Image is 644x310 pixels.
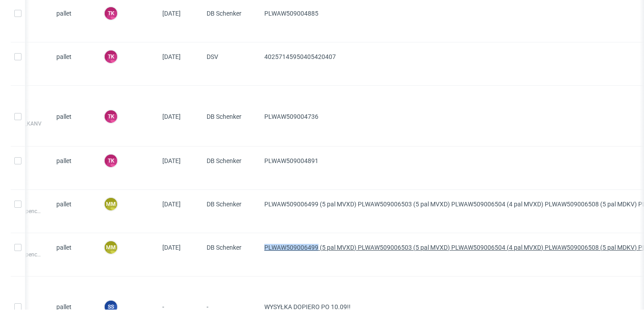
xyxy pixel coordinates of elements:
span: PLWAW509004885 [264,10,318,17]
span: DSV [207,53,250,75]
span: pallet [56,201,89,222]
span: [DATE] [162,53,181,60]
figcaption: TK [105,155,117,167]
span: DB Schenker [207,113,250,135]
span: [DATE] [162,201,181,208]
span: DB Schenker [207,157,250,179]
span: [DATE] [162,157,181,164]
span: [DATE] [162,10,181,17]
span: pallet [56,53,89,75]
figcaption: MM [105,241,117,254]
span: pallet [56,113,89,135]
figcaption: TK [105,7,117,20]
span: DB Schenker [207,10,250,31]
span: pallet [56,157,89,179]
span: pallet [56,10,89,31]
span: DB Schenker [207,244,250,265]
span: pallet [56,244,89,265]
span: PLWAW509004736 [264,113,318,120]
figcaption: TK [105,110,117,123]
span: PLWAW509004891 [264,157,318,164]
span: [DATE] [162,113,181,120]
span: 40257145950405420407 [264,53,336,60]
figcaption: MM [105,198,117,210]
figcaption: TK [105,50,117,63]
span: DB Schenker [207,201,250,222]
span: [DATE] [162,244,181,251]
